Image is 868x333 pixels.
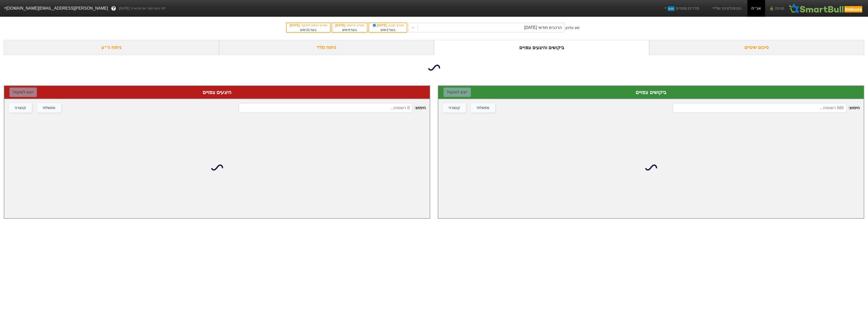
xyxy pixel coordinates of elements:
div: קונצרני [15,105,26,111]
div: ביקושים והיצעים צפויים [434,40,649,55]
div: קונצרני [449,105,460,111]
div: הרכבים חודשי [DATE] [524,25,562,31]
div: ניתוח ני״ע [4,40,219,55]
div: ניתוח מדד [219,40,434,55]
button: ממשלתי [37,103,61,113]
div: סיכום שינויים [649,40,864,55]
div: תאריך פרסום : [335,23,364,28]
span: 21 [306,28,310,32]
button: קונצרני [443,103,466,113]
span: לפי נתוני סוף יום מתאריך [DATE] [119,6,165,11]
button: ייצא לאקסל [9,87,37,97]
a: מדדים נוספיםחדש [661,3,701,13]
span: ? [112,5,115,12]
span: [DATE] [290,24,300,27]
div: ממשלתי [43,105,55,111]
span: חיפוש : [673,103,860,113]
div: בעוד ימים [335,28,364,32]
span: 2 [387,28,388,32]
span: חדש [668,6,675,11]
div: תאריך קובע : [372,23,404,28]
button: ממשלתי [471,103,495,113]
img: loading... [645,161,657,174]
span: חיפוש : [239,103,426,113]
div: בעוד ימים [289,28,328,32]
input: 0 רשומות... [239,103,412,113]
div: תאריך כניסה לתוקף : [289,23,328,28]
input: 560 רשומות... [673,103,846,113]
div: בעוד ימים [372,28,404,32]
img: loading... [428,62,440,74]
span: 9 [348,28,350,32]
img: loading... [211,161,223,174]
span: [DATE] [335,24,346,27]
img: SmartBull [788,3,864,13]
div: סוג עדכון [566,25,579,30]
button: ייצא לאקסל [443,87,471,97]
div: היצעים צפויים [9,88,425,96]
button: קונצרני [9,103,32,113]
div: ביקושים צפויים [443,88,859,96]
a: הסימולציות שלי [709,3,743,13]
div: ממשלתי [477,105,489,111]
span: [DATE] [372,24,388,27]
